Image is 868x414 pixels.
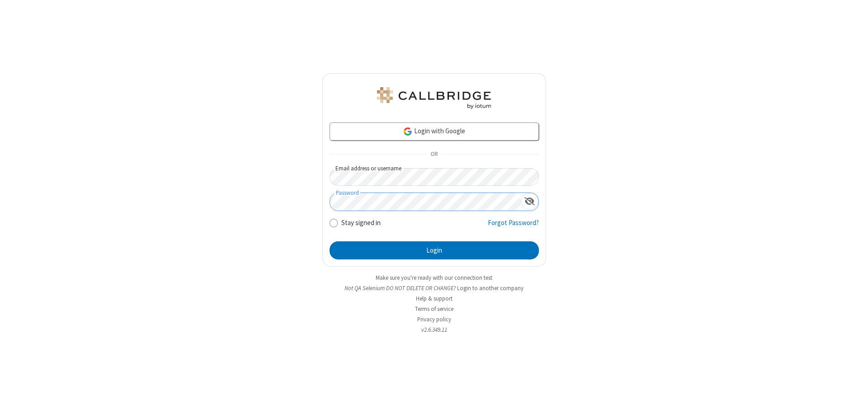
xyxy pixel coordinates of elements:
button: Login to another company [457,284,524,292]
span: OR [427,148,441,161]
a: Forgot Password? [488,218,539,235]
a: Login with Google [330,122,539,141]
a: Terms of service [415,305,453,313]
li: v2.6.349.11 [322,325,546,334]
img: google-icon.png [403,127,413,136]
button: Login [330,241,539,259]
label: Stay signed in [341,218,381,228]
a: Make sure you're ready with our connection test [376,274,492,282]
a: Help & support [416,295,453,302]
div: Show password [521,193,538,210]
iframe: Chat [845,390,861,408]
img: QA Selenium DO NOT DELETE OR CHANGE [375,87,493,109]
input: Password [330,193,521,211]
input: Email address or username [330,168,539,186]
a: Privacy policy [417,315,451,323]
li: Not QA Selenium DO NOT DELETE OR CHANGE? [322,284,546,292]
